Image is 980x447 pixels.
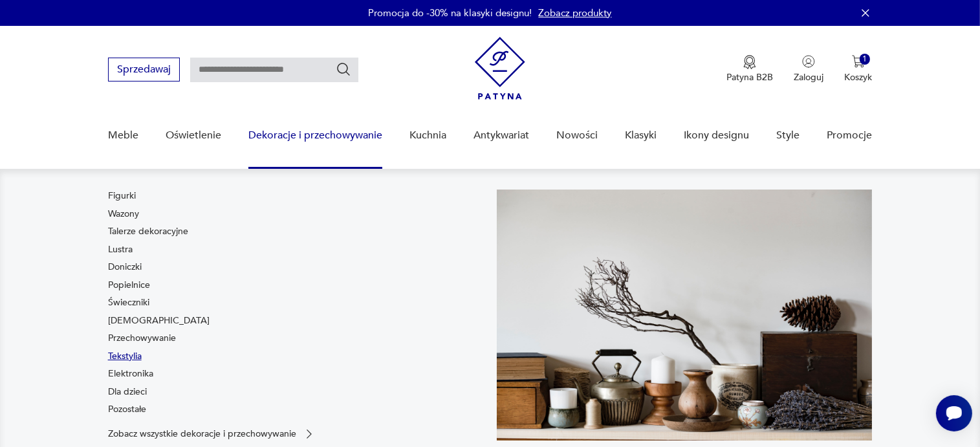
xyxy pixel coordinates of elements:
a: Doniczki [108,261,142,274]
button: Sprzedawaj [108,58,180,82]
a: Lustra [108,243,133,256]
a: Świeczniki [108,296,149,309]
a: Elektronika [108,367,153,380]
img: Patyna - sklep z meblami i dekoracjami vintage [475,37,525,100]
div: 1 [860,54,871,65]
a: Meble [108,111,138,160]
button: Szukaj [336,61,351,77]
a: Tekstylia [108,350,142,363]
a: Kuchnia [409,111,446,160]
a: Style [776,111,800,160]
a: Wazony [108,208,139,221]
a: Ikona medaluPatyna B2B [726,55,773,83]
p: Zobacz wszystkie dekoracje i przechowywanie [108,430,296,438]
a: Promocje [827,111,872,160]
a: Ikony designu [684,111,749,160]
a: Figurki [108,190,136,202]
a: Sprzedawaj [108,66,180,75]
img: Ikona koszyka [852,55,865,68]
button: 1Koszyk [844,55,872,83]
a: [DEMOGRAPHIC_DATA] [108,314,210,327]
a: Antykwariat [474,111,529,160]
img: cfa44e985ea346226f89ee8969f25989.jpg [497,190,873,441]
p: Koszyk [844,71,872,83]
img: Ikonka użytkownika [802,55,815,68]
a: Oświetlenie [166,111,221,160]
a: Zobacz wszystkie dekoracje i przechowywanie [108,428,316,441]
a: Nowości [556,111,598,160]
a: Klasyki [625,111,657,160]
button: Zaloguj [794,55,823,83]
a: Popielnice [108,279,150,292]
p: Patyna B2B [726,71,773,83]
button: Patyna B2B [726,55,773,83]
a: Zobacz produkty [539,6,612,19]
iframe: Smartsupp widget button [936,395,972,431]
a: Talerze dekoracyjne [108,225,188,238]
a: Przechowywanie [108,332,176,345]
img: Ikona medalu [743,55,756,69]
a: Dla dzieci [108,386,147,398]
a: Dekoracje i przechowywanie [248,111,382,160]
p: Promocja do -30% na klasyki designu! [369,6,532,19]
p: Zaloguj [794,71,823,83]
a: Pozostałe [108,403,146,416]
